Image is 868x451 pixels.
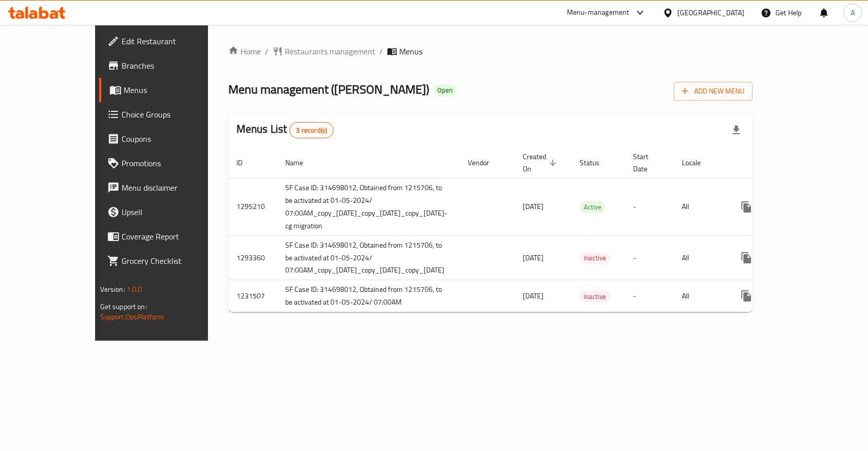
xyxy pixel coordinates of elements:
[674,82,753,101] button: Add New Menu
[265,45,268,57] li: /
[99,200,240,224] a: Upsell
[124,84,232,96] span: Menus
[523,200,544,213] span: [DATE]
[633,151,662,175] span: Start Date
[99,224,240,249] a: Coverage Report
[625,178,674,235] td: -
[122,182,232,194] span: Menu disclaimer
[726,147,840,178] th: Actions
[99,127,240,151] a: Coupons
[285,157,316,169] span: Name
[99,78,240,102] a: Menus
[236,157,256,169] span: ID
[228,178,277,235] td: 1295210
[290,126,333,135] span: 3 record(s)
[625,280,674,312] td: -
[625,235,674,280] td: -
[580,290,610,303] div: Inactive
[580,291,610,303] span: Inactive
[580,252,610,264] div: Inactive
[228,45,753,57] nav: breadcrumb
[682,157,714,169] span: Locale
[468,157,502,169] span: Vendor
[228,45,261,57] a: Home
[100,300,147,313] span: Get support on:
[399,45,423,57] span: Menus
[851,7,855,18] span: A
[674,178,726,235] td: All
[228,78,429,101] span: Menu management ( [PERSON_NAME] )
[122,108,232,121] span: Choice Groups
[580,157,613,169] span: Status
[285,45,375,57] span: Restaurants management
[99,151,240,175] a: Promotions
[682,85,744,98] span: Add New Menu
[580,201,606,213] div: Active
[433,86,457,95] span: Open
[379,45,383,57] li: /
[289,122,334,138] div: Total records count
[127,283,142,296] span: 1.0.0
[580,201,606,213] span: Active
[433,84,457,97] div: Open
[99,249,240,273] a: Grocery Checklist
[122,35,232,47] span: Edit Restaurant
[122,255,232,267] span: Grocery Checklist
[724,118,749,142] div: Export file
[99,175,240,200] a: Menu disclaimer
[674,235,726,280] td: All
[236,122,334,138] h2: Menus List
[734,284,759,308] button: more
[734,246,759,270] button: more
[567,7,630,19] div: Menu-management
[122,230,232,243] span: Coverage Report
[122,133,232,145] span: Coupons
[99,29,240,53] a: Edit Restaurant
[523,151,559,175] span: Created On
[100,283,125,296] span: Version:
[228,235,277,280] td: 1293360
[580,252,610,264] span: Inactive
[228,280,277,312] td: 1231507
[122,59,232,72] span: Branches
[122,157,232,169] span: Promotions
[277,235,460,280] td: SF Case ID: 314698012, Obtained from 1215706, to be activated at 01-05-2024/ 07:00AM_copy_[DATE]_...
[674,280,726,312] td: All
[273,45,375,57] a: Restaurants management
[523,289,544,303] span: [DATE]
[100,310,165,323] a: Support.OpsPlatform
[677,7,744,18] div: [GEOGRAPHIC_DATA]
[734,195,759,219] button: more
[523,251,544,264] span: [DATE]
[277,280,460,312] td: SF Case ID: 314698012, Obtained from 1215706, to be activated at 01-05-2024/ 07:00AM
[277,178,460,235] td: SF Case ID: 314698012, Obtained from 1215706, to be activated at 01-05-2024/ 07:00AM_copy_[DATE]_...
[99,53,240,78] a: Branches
[228,147,840,313] table: enhanced table
[122,206,232,218] span: Upsell
[99,102,240,127] a: Choice Groups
